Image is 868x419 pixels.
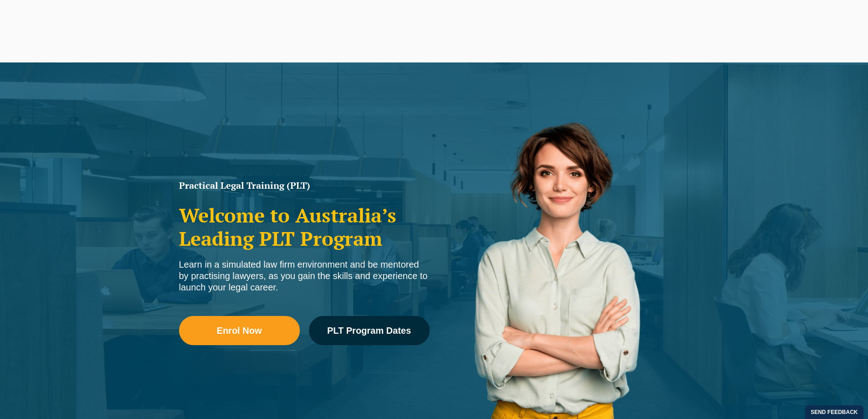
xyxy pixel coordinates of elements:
[179,181,430,190] h1: Practical Legal Training (PLT)
[179,259,430,293] div: Learn in a simulated law firm environment and be mentored by practising lawyers, as you gain the ...
[217,326,262,335] span: Enrol Now
[309,316,430,345] a: PLT Program Dates
[179,316,300,345] a: Enrol Now
[179,204,430,250] h2: Welcome to Australia’s Leading PLT Program
[327,326,411,335] span: PLT Program Dates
